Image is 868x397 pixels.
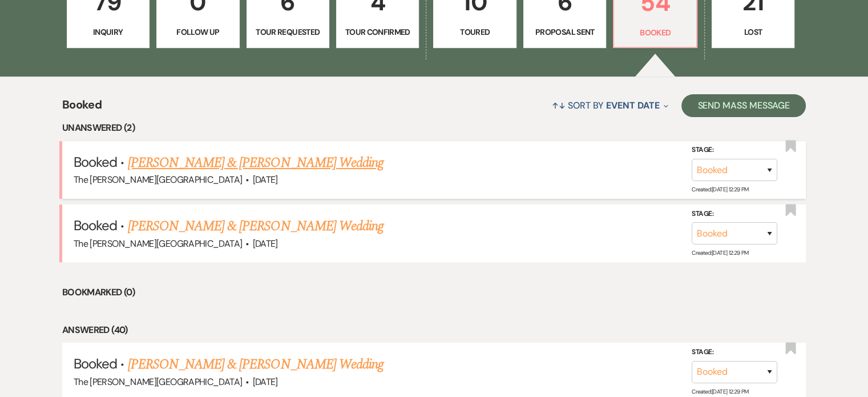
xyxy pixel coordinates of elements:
[692,208,777,220] label: Stage:
[74,153,117,171] span: Booked
[74,216,117,234] span: Booked
[719,26,787,38] p: Lost
[692,144,777,157] label: Stage:
[128,354,383,375] a: [PERSON_NAME] & [PERSON_NAME] Wedding
[692,186,748,193] span: Created: [DATE] 12:29 PM
[552,99,566,111] span: ↑↓
[692,346,777,359] label: Stage:
[74,238,242,250] span: The [PERSON_NAME][GEOGRAPHIC_DATA]
[692,387,748,395] span: Created: [DATE] 12:29 PM
[621,26,689,39] p: Booked
[254,26,322,38] p: Tour Requested
[128,216,383,236] a: [PERSON_NAME] & [PERSON_NAME] Wedding
[128,153,383,173] a: [PERSON_NAME] & [PERSON_NAME] Wedding
[164,26,232,38] p: Follow Up
[531,26,599,38] p: Proposal Sent
[62,96,102,121] span: Booked
[692,249,748,256] span: Created: [DATE] 12:29 PM
[74,355,117,372] span: Booked
[441,26,508,38] p: Toured
[62,323,806,338] li: Answered (40)
[253,376,278,388] span: [DATE]
[62,121,806,135] li: Unanswered (2)
[62,285,806,300] li: Bookmarked (0)
[74,376,242,388] span: The [PERSON_NAME][GEOGRAPHIC_DATA]
[606,99,659,111] span: Event Date
[253,238,278,250] span: [DATE]
[344,26,411,38] p: Tour Confirmed
[74,174,242,186] span: The [PERSON_NAME][GEOGRAPHIC_DATA]
[681,94,806,117] button: Send Mass Message
[74,26,142,38] p: Inquiry
[547,90,673,121] button: Sort By Event Date
[253,174,278,186] span: [DATE]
